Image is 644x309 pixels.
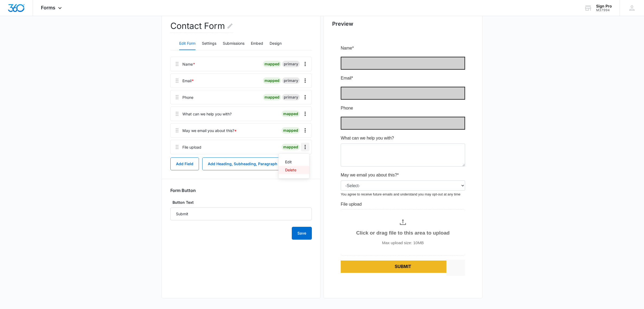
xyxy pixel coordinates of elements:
[301,143,309,151] button: Overflow Menu
[223,37,244,50] button: Submissions
[182,111,232,117] div: What can we help you with?
[263,77,281,84] div: mapped
[279,166,309,174] button: Delete
[270,37,282,50] button: Design
[292,227,312,240] button: Save
[106,215,174,231] iframe: reCAPTCHA
[179,37,195,50] button: Edit Form
[170,20,233,33] h2: Contact Form
[182,61,195,67] div: Name
[282,127,300,134] div: mapped
[285,160,296,164] div: Edit
[282,61,300,67] div: primary
[263,94,281,100] div: mapped
[596,8,612,12] div: account id
[301,76,309,85] button: Overflow Menu
[202,157,283,170] button: Add Heading, Subheading, Paragraph
[282,144,300,150] div: mapped
[41,5,55,10] span: Forms
[202,37,216,50] button: Settings
[170,157,199,170] button: Add Field
[301,126,309,135] button: Overflow Menu
[596,4,612,8] div: account name
[170,188,196,193] h3: Form Button
[251,37,263,50] button: Embed
[301,60,309,68] button: Overflow Menu
[182,78,194,84] div: Email
[263,61,281,67] div: mapped
[282,77,300,84] div: primary
[182,95,193,100] div: Phone
[282,94,300,100] div: primary
[301,93,309,101] button: Overflow Menu
[279,158,309,166] button: Edit
[182,144,201,150] div: File upload
[332,20,474,28] h2: Preview
[227,20,233,32] button: Edit Form Name
[282,111,300,117] div: mapped
[182,128,237,133] div: May we email you about this?
[301,110,309,118] button: Overflow Menu
[54,219,70,224] span: Submit
[170,199,312,205] label: Button Text
[285,168,296,172] div: Delete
